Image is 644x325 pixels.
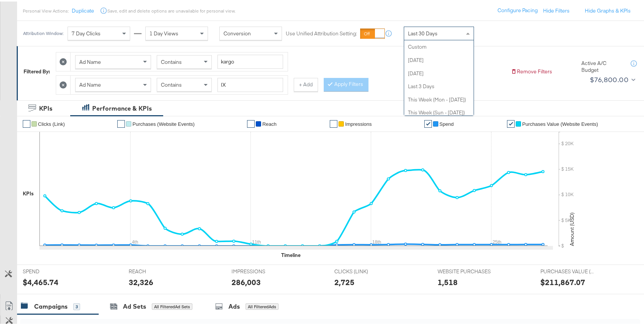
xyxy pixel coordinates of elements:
[404,52,474,65] div: [DATE]
[38,120,65,125] span: Clicks (Link)
[224,29,251,35] span: Conversion
[345,120,372,125] span: Impressions
[117,119,125,126] a: ✔
[246,302,279,309] div: All Filtered Ads
[23,275,58,286] div: $4,465.74
[152,302,192,309] div: All Filtered Ad Sets
[438,275,458,286] div: 1,518
[404,78,474,92] div: Last 3 Days
[590,73,628,84] div: $76,800.00
[228,301,240,309] div: Ads
[424,119,432,126] a: ✔
[24,67,50,74] div: Filtered By:
[23,266,80,274] span: SPEND
[404,105,474,118] div: This Week (Sun - [DATE])
[334,275,354,286] div: 2,725
[79,57,101,64] span: Ad Name
[522,120,598,125] span: Purchases Value (Website Events)
[540,275,585,286] div: $211,867.07
[231,275,261,286] div: 286,003
[150,29,178,35] span: 1 Day Views
[439,120,454,125] span: Spend
[404,65,474,79] div: [DATE]
[511,67,552,74] button: Remove Filters
[39,103,52,111] div: KPIs
[568,211,575,244] text: Amount (USD)
[107,6,235,13] div: Save, edit and delete options are unavailable for personal view.
[23,29,64,35] div: Attribution Window:
[73,302,80,309] div: 3
[161,57,182,64] span: Contains
[408,29,438,35] span: Last 30 Days
[132,120,195,125] span: Purchases (Website Events)
[23,6,69,13] div: Personal View Actions:
[23,189,34,196] div: KPIs
[262,120,277,125] span: Reach
[581,58,623,72] div: Active A/C Budget
[404,92,474,105] div: This Week (Mon - [DATE])
[123,301,146,309] div: Ad Sets
[129,266,186,274] span: REACH
[281,250,301,257] div: Timeline
[540,266,597,274] span: PURCHASES VALUE (WEBSITE EVENTS)
[404,39,474,52] div: Custom
[92,103,152,111] div: Performance & KPIs
[231,266,288,274] span: IMPRESSIONS
[129,275,153,286] div: 32,326
[72,6,94,13] button: Duplicate
[587,72,637,84] button: $76,800.00
[286,29,357,36] label: Use Unified Attribution Setting:
[34,301,68,309] div: Campaigns
[543,6,570,13] button: Hide Filters
[294,76,318,90] button: + Add
[72,29,101,35] span: 7 Day Clicks
[247,119,255,126] a: ✔
[438,266,494,274] span: WEBSITE PURCHASES
[492,2,543,16] button: Configure Pacing
[161,80,182,87] span: Contains
[79,80,101,87] span: Ad Name
[507,119,515,126] a: ✔
[23,119,30,126] a: ✔
[330,119,337,126] a: ✔
[334,266,391,274] span: CLICKS (LINK)
[217,53,283,67] input: Enter a search term
[217,76,283,90] input: Enter a search term
[585,6,631,13] button: Hide Graphs & KPIs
